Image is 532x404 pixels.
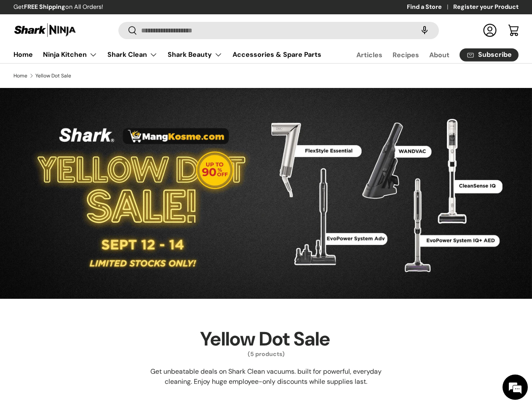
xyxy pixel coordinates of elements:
[13,3,103,12] p: Get on All Orders!
[200,351,332,357] span: (5 products)
[460,48,519,61] a: Subscribe
[13,73,27,78] a: Home
[13,72,519,80] nav: Breadcrumbs
[24,3,65,11] strong: FREE Shipping
[478,51,512,58] span: Subscribe
[13,46,321,63] nav: Primary
[150,367,382,386] span: Get unbeatable deals on Shark Clean vacuums. built for powerful, everyday cleaning. Enjoy huge em...
[336,46,519,63] nav: Secondary
[200,326,330,351] h1: Yellow Dot Sale
[453,3,519,12] a: Register your Product
[102,46,163,63] summary: Shark Clean
[356,47,382,63] a: Articles
[429,47,449,63] a: About
[13,22,77,38] img: Shark Ninja Philippines
[38,46,102,63] summary: Ninja Kitchen
[411,21,438,40] speech-search-button: Search by voice
[407,3,453,12] a: Find a Store
[13,46,33,63] a: Home
[35,73,71,78] a: Yellow Dot Sale
[163,46,227,63] summary: Shark Beauty
[393,47,419,63] a: Recipes
[233,46,321,63] a: Accessories & Spare Parts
